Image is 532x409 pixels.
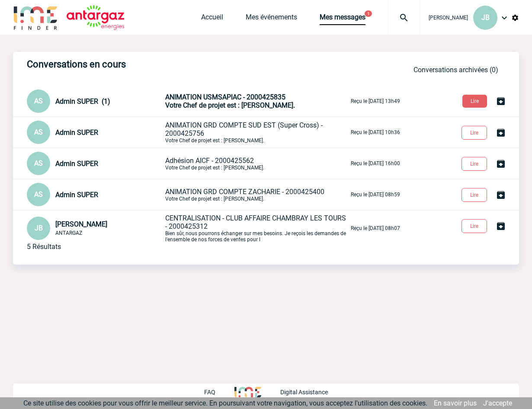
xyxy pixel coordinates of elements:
[55,191,98,199] span: Admin SUPER
[165,188,324,196] span: ANIMATION GRD COMPTE ZACHARIE - 2000425400
[434,399,477,407] a: En savoir plus
[27,190,400,198] a: AS Admin SUPER ANIMATION GRD COMPTE ZACHARIE - 2000425400Votre Chef de projet est : [PERSON_NAME]...
[351,225,400,231] p: Reçu le [DATE] 08h07
[483,399,512,407] a: J'accepte
[455,221,496,230] a: Lire
[351,98,400,104] p: Reçu le [DATE] 13h49
[429,15,468,21] span: [PERSON_NAME]
[413,66,498,74] a: Conversations archivées (0)
[165,93,285,101] span: ANIMATION USMSAPIAC - 2000425835
[455,159,496,167] a: Lire
[165,101,295,109] span: Votre Chef de projet est : [PERSON_NAME].
[27,152,163,175] div: Conversation privée : Client - Agence
[55,220,107,228] span: [PERSON_NAME]
[351,129,400,135] p: Reçu le [DATE] 10h36
[13,5,58,30] img: IME-Finder
[481,13,490,22] span: JB
[55,128,98,137] span: Admin SUPER
[165,121,349,144] p: Votre Chef de projet est : [PERSON_NAME].
[27,224,400,232] a: JB [PERSON_NAME] ANTARGAZ CENTRALISATION - CLUB AFFAIRE CHAMBRAY LES TOURS - 2000425312Bien sûr, ...
[461,188,487,202] button: Lire
[27,59,286,70] h3: Conversations en cours
[23,399,427,407] span: Ce site utilise des cookies pour vous offrir le meilleur service. En poursuivant votre navigation...
[462,95,487,108] button: Lire
[496,159,506,169] img: Archiver la conversation
[34,97,43,105] span: AS
[455,96,496,105] a: Lire
[246,13,297,25] a: Mes événements
[27,96,400,105] a: AS Admin SUPER (1) ANIMATION USMSAPIAC - 2000425835Votre Chef de projet est : [PERSON_NAME]. Reçu...
[234,387,261,397] img: http://www.idealmeetingsevents.fr/
[201,13,223,25] a: Accueil
[496,96,506,106] img: Archiver la conversation
[280,389,328,396] p: Digital Assistance
[27,89,163,113] div: Conversation privée : Client - Agence
[461,126,487,140] button: Lire
[165,188,349,202] p: Votre Chef de projet est : [PERSON_NAME].
[27,243,61,251] div: 5 Résultats
[165,214,349,243] p: Bien sûr, nous pourrons échanger sur mes besoins. Je reçois les demandes de l'ensemble de nos for...
[204,387,234,396] a: FAQ
[455,128,496,136] a: Lire
[320,13,365,25] a: Mes messages
[27,183,163,206] div: Conversation privée : Client - Agence
[27,121,163,144] div: Conversation privée : Client - Agence
[165,157,254,165] span: Adhésion AICF - 2000425562
[27,217,163,240] div: Conversation privée : Client - Agence
[204,389,215,396] p: FAQ
[496,128,506,138] img: Archiver la conversation
[165,121,323,137] span: ANIMATION GRD COMPTE SUD EST (Super Cross) - 2000425756
[27,159,400,167] a: AS Admin SUPER Adhésion AICF - 2000425562Votre Chef de projet est : [PERSON_NAME]. Reçu le [DATE]...
[461,157,487,171] button: Lire
[55,97,110,105] span: Admin SUPER (1)
[351,192,400,198] p: Reçu le [DATE] 08h59
[34,159,43,167] span: AS
[34,190,43,198] span: AS
[55,230,82,236] span: ANTARGAZ
[34,128,43,136] span: AS
[165,214,346,230] span: CENTRALISATION - CLUB AFFAIRE CHAMBRAY LES TOURS - 2000425312
[455,190,496,198] a: Lire
[351,160,400,166] p: Reçu le [DATE] 16h00
[365,10,372,17] button: 1
[55,160,98,168] span: Admin SUPER
[165,157,349,171] p: Votre Chef de projet est : [PERSON_NAME].
[35,224,43,232] span: JB
[496,190,506,200] img: Archiver la conversation
[461,219,487,233] button: Lire
[27,128,400,136] a: AS Admin SUPER ANIMATION GRD COMPTE SUD EST (Super Cross) - 2000425756Votre Chef de projet est : ...
[496,221,506,231] img: Archiver la conversation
